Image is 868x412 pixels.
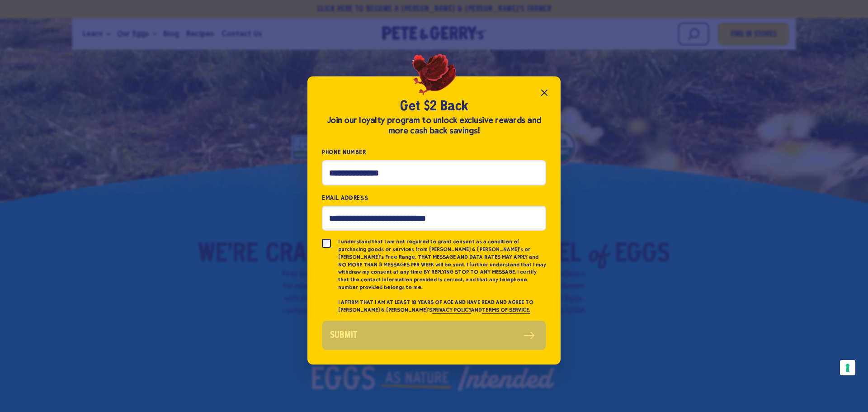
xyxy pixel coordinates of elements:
[840,360,855,375] button: Your consent preferences for tracking technologies
[432,307,471,314] a: PRIVACY POLICY
[322,239,331,248] input: I understand that I am not required to grant consent as a condition of purchasing goods or servic...
[322,98,546,115] h2: Get $2 Back
[482,307,529,314] a: TERMS OF SERVICE.
[322,115,546,136] div: Join our loyalty program to unlock exclusive rewards and more cash back savings!
[322,193,546,203] label: Email Address
[535,84,553,102] button: Close popup
[338,298,546,314] p: I AFFIRM THAT I AM AT LEAST 18 YEARS OF AGE AND HAVE READ AND AGREE TO [PERSON_NAME] & [PERSON_NA...
[338,238,546,291] p: I understand that I am not required to grant consent as a condition of purchasing goods or servic...
[322,147,546,157] label: Phone Number
[322,321,546,350] button: Submit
